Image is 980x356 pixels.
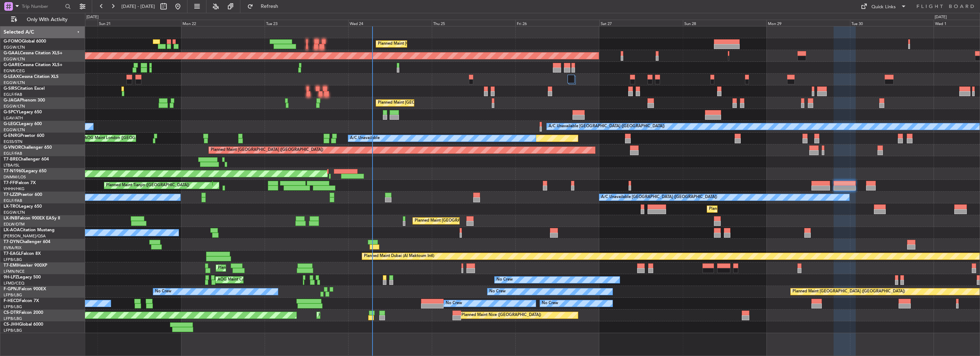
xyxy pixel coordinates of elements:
div: Fri 26 [515,20,599,26]
a: LX-TROLegacy 650 [4,204,42,209]
button: Refresh [244,1,287,12]
span: T7-FFI [4,181,16,185]
a: EGGW/LTN [4,56,25,62]
span: 9H-LPZ [4,275,18,280]
div: [DATE] [86,14,99,20]
a: LFPB/LBG [4,316,22,321]
a: G-FOMOGlobal 6000 [4,39,46,44]
span: T7-DYN [4,240,20,244]
span: G-VNOR [4,145,21,150]
span: CS-JHH [4,322,19,327]
a: [PERSON_NAME]/QSA [4,233,46,239]
a: EDLW/DTM [4,222,25,227]
span: G-GARE [4,63,20,67]
span: [DATE] - [DATE] [121,3,155,10]
div: Sun 21 [97,20,181,26]
a: EGGW/LTN [4,80,25,85]
div: Planned Maint [GEOGRAPHIC_DATA] ([GEOGRAPHIC_DATA]) [792,286,905,297]
a: LFMN/NCE [4,269,25,274]
div: Planned Maint Nice ([GEOGRAPHIC_DATA]) [461,310,541,321]
div: Planned Maint [GEOGRAPHIC_DATA] ([GEOGRAPHIC_DATA]) [709,204,821,214]
a: LFMD/CEQ [4,281,24,286]
span: T7-EAGL [4,252,21,256]
span: G-SIRS [4,86,17,91]
span: F-HECD [4,299,19,303]
button: Only With Activity [8,14,77,25]
span: G-LEGC [4,122,19,126]
a: G-GARECessna Citation XLS+ [4,63,62,67]
span: Only With Activity [19,17,75,22]
a: LFPB/LBG [4,328,22,333]
div: Planned Maint Tianjin ([GEOGRAPHIC_DATA]) [106,180,189,191]
div: Planned Maint [GEOGRAPHIC_DATA] ([GEOGRAPHIC_DATA]) [378,98,490,108]
div: Thu 25 [432,20,515,26]
div: AOG Maint London ([GEOGRAPHIC_DATA]) [84,133,164,144]
a: G-JAGAPhenom 300 [4,98,45,103]
div: Wed 24 [348,20,432,26]
a: EGGW/LTN [4,127,25,133]
a: VHHH/HKG [4,186,25,192]
span: G-FOMO [4,39,22,44]
div: AOG Maint Cannes (Mandelieu) [217,275,275,285]
a: LX-INBFalcon 900EX EASy II [4,216,60,221]
a: EGGW/LTN [4,210,25,215]
a: T7-BREChallenger 604 [4,157,49,162]
div: Planned Maint [GEOGRAPHIC_DATA] ([GEOGRAPHIC_DATA]) [415,216,527,226]
a: LTBA/ISL [4,163,20,168]
a: EGGW/LTN [4,104,25,109]
span: G-SPCY [4,110,19,114]
a: EGGW/LTN [4,45,25,50]
a: LX-AOACitation Mustang [4,228,55,232]
a: DNMM/LOS [4,174,26,180]
a: LGAV/ATH [4,115,23,121]
div: Planned Maint [GEOGRAPHIC_DATA] [218,263,286,273]
div: No Crew [542,298,558,309]
a: EGLF/FAB [4,151,22,156]
a: G-ENRGPraetor 600 [4,134,44,138]
div: A/C Unavailable [GEOGRAPHIC_DATA] ([GEOGRAPHIC_DATA]) [549,121,665,132]
div: Mon 22 [181,20,265,26]
a: G-SPCYLegacy 650 [4,110,42,114]
div: A/C Unavailable [GEOGRAPHIC_DATA] ([GEOGRAPHIC_DATA]) [601,192,717,203]
span: LX-INB [4,216,17,221]
div: Mon 29 [766,20,850,26]
span: T7-BRE [4,157,18,162]
a: T7-LZZIPraetor 600 [4,193,42,197]
span: G-ENRG [4,134,20,138]
a: EVRA/RIX [4,245,21,251]
a: EGSS/STN [4,139,22,144]
a: F-HECDFalcon 7X [4,299,39,303]
span: CS-DTR [4,311,19,315]
div: Sun 28 [683,20,766,26]
a: EGLF/FAB [4,198,22,203]
a: F-GPNJFalcon 900EX [4,287,46,291]
div: Planned Maint [GEOGRAPHIC_DATA] ([GEOGRAPHIC_DATA]) [378,39,490,49]
a: G-VNORChallenger 650 [4,145,52,150]
a: G-GAALCessna Citation XLS+ [4,51,62,55]
a: EGLF/FAB [4,92,22,97]
a: CS-JHHGlobal 6000 [4,322,43,327]
a: CS-DTRFalcon 2000 [4,311,43,315]
div: [DATE] [935,14,947,20]
div: Tue 23 [265,20,348,26]
a: T7-N1960Legacy 650 [4,169,46,173]
div: Tue 30 [850,20,934,26]
a: LFPB/LBG [4,257,22,262]
span: Refresh [255,4,285,9]
a: EGNR/CEG [4,68,25,74]
span: T7-LZZI [4,193,18,197]
a: 9H-LPZLegacy 500 [4,275,41,280]
div: No Crew [155,286,171,297]
a: LFPB/LBG [4,304,22,310]
div: No Crew [489,286,506,297]
a: T7-EMIHawker 900XP [4,263,47,268]
a: T7-DYNChallenger 604 [4,240,50,244]
div: Planned Maint Sofia [319,310,355,321]
a: T7-EAGLFalcon 8X [4,252,41,256]
a: G-LEAXCessna Citation XLS [4,75,59,79]
span: F-GPNJ [4,287,19,291]
span: G-JAGA [4,98,20,103]
span: T7-EMI [4,263,17,268]
div: No Crew [446,298,462,309]
a: LFPB/LBG [4,292,22,298]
